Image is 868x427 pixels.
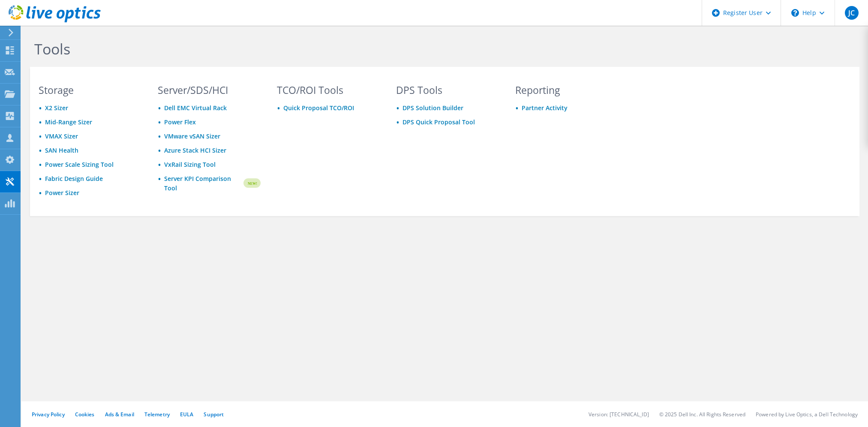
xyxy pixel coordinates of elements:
a: X2 Sizer [45,104,68,112]
a: Partner Activity [522,104,568,112]
a: VMware vSAN Sizer [164,132,220,140]
a: Fabric Design Guide [45,174,103,183]
li: Powered by Live Optics, a Dell Technology [756,411,858,418]
a: DPS Solution Builder [402,104,463,112]
a: VMAX Sizer [45,132,78,140]
h3: DPS Tools [396,85,499,95]
h3: Storage [39,85,141,95]
a: VxRail Sizing Tool [164,160,216,168]
a: Cookies [75,411,95,418]
a: EULA [180,411,193,418]
a: Dell EMC Virtual Rack [164,104,227,112]
h3: Reporting [515,85,618,95]
a: Power Sizer [45,189,79,197]
a: Server KPI Comparison Tool [164,174,242,193]
li: © 2025 Dell Inc. All Rights Reserved [659,411,745,418]
a: Ads & Email [105,411,134,418]
a: SAN Health [45,146,78,154]
a: Quick Proposal TCO/ROI [283,104,354,112]
a: Support [204,411,224,418]
svg: \n [791,9,799,17]
a: Mid-Range Sizer [45,118,92,126]
a: Privacy Policy [32,411,65,418]
a: Power Scale Sizing Tool [45,160,114,168]
span: JC [845,6,859,20]
li: Version: [TECHNICAL_ID] [589,411,649,418]
a: DPS Quick Proposal Tool [402,118,475,126]
a: Power Flex [164,118,196,126]
a: Azure Stack HCI Sizer [164,146,226,154]
h3: TCO/ROI Tools [277,85,380,95]
h1: Tools [34,40,613,58]
a: Telemetry [144,411,170,418]
img: new-badge.svg [242,173,261,193]
h3: Server/SDS/HCI [158,85,261,95]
